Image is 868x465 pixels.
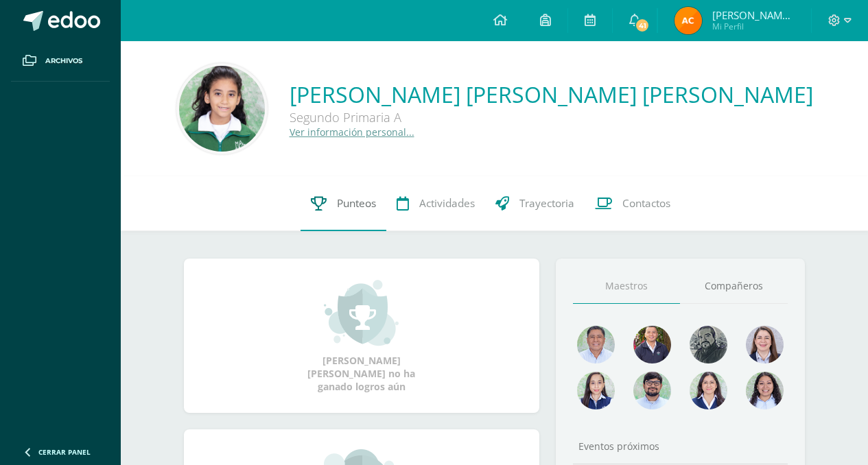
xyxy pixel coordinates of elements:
[386,176,485,231] a: Actividades
[290,109,701,126] div: Segundo Primaria A
[712,21,795,32] span: Mi Perfil
[633,372,671,409] img: 1646c2c16ce7b6eddb28350e4ef1cd1d.png
[179,66,265,152] img: 91c5a7b342a9600423a5d10b401b09d8.png
[690,372,727,409] img: 1af4e6db23328131ab7d0c38892e15b4.png
[585,176,681,231] a: Contactos
[712,8,795,22] span: [PERSON_NAME] [PERSON_NAME] [PERSON_NAME]
[290,126,414,139] a: Ver información personal...
[293,278,430,393] div: [PERSON_NAME] [PERSON_NAME] no ha ganado logros aún
[324,278,399,347] img: achievement_small.png
[290,80,813,109] a: [PERSON_NAME] [PERSON_NAME] [PERSON_NAME]
[519,196,574,211] span: Trayectoria
[485,176,585,231] a: Trayectoria
[622,196,670,211] span: Contactos
[573,440,788,453] div: Eventos próximos
[633,326,671,363] img: 6dfc3065da4204f320af9e3560cd3894.png
[419,196,475,211] span: Actividades
[573,269,681,304] a: Maestros
[690,326,727,363] img: 4179e05c207095638826b52d0d6e7b97.png
[337,196,376,211] span: Punteos
[635,18,650,33] span: 41
[746,372,784,409] img: 3b4ac646fe76dbfa655f808ed8c259c0.png
[577,326,615,363] img: f4ec16a59328cb939a4b919555c40b71.png
[11,41,110,82] a: Archivos
[577,372,615,409] img: e0582db7cc524a9960c08d03de9ec803.png
[680,269,788,304] a: Compañeros
[301,176,386,231] a: Punteos
[746,326,784,363] img: 4ad40b1689e633dc4baef21ec155021e.png
[45,56,82,67] span: Archivos
[675,7,702,34] img: cf23f2559fb4d6a6ba4fac9e8b6311d9.png
[38,447,91,457] span: Cerrar panel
